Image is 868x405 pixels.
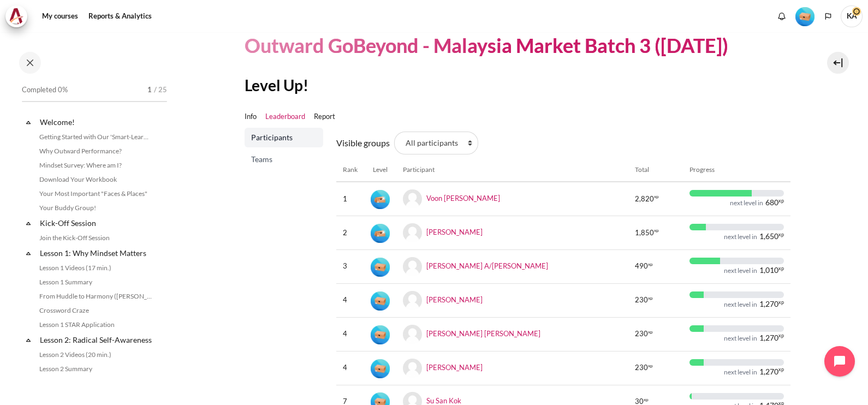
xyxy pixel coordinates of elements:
[841,5,863,27] a: User menu
[778,199,784,202] span: xp
[778,368,784,371] span: xp
[820,8,836,25] button: Languages
[774,8,790,25] div: Show notification window with no new notifications
[36,276,155,289] a: Lesson 1 Summary
[795,7,815,26] img: Level #1
[245,33,728,58] h1: Outward GoBeyond - Malaysia Market Batch 3 ([DATE])
[724,368,757,377] div: next level in
[724,300,757,309] div: next level in
[635,329,648,340] span: 230
[38,5,82,27] a: My courses
[654,229,659,232] span: xp
[38,115,155,129] a: Welcome!
[635,295,648,306] span: 230
[245,150,323,169] a: Teams
[336,158,364,182] th: Rank
[426,329,540,337] a: [PERSON_NAME] [PERSON_NAME]
[371,324,390,344] div: Level #1
[644,398,649,401] span: xp
[36,173,155,186] a: Download Your Workbook
[759,300,778,308] span: 1,270
[371,224,390,243] img: Level #2
[147,85,152,96] span: 1
[38,332,155,347] a: Lesson 2: Radical Self-Awareness
[5,5,33,27] a: Architeck Architeck
[36,159,155,172] a: Mindset Survey: Where am I?
[371,223,390,243] div: Level #2
[314,111,335,122] a: Report
[154,85,167,96] span: / 25
[245,111,257,122] a: Info
[778,267,784,270] span: xp
[336,136,390,150] label: Visible groups
[36,201,155,215] a: Your Buddy Group!
[635,228,654,239] span: 1,850
[371,325,390,344] img: Level #1
[23,248,34,259] span: Collapse
[9,8,24,25] img: Architeck
[426,261,548,270] a: [PERSON_NAME] A/[PERSON_NAME]
[371,258,390,277] img: Level #1
[683,158,790,182] th: Progress
[371,359,390,378] img: Level #1
[426,362,483,371] a: [PERSON_NAME]
[635,362,648,373] span: 230
[336,317,364,351] td: 4
[336,351,364,385] td: 4
[245,128,323,147] a: Participants
[371,257,390,277] div: Level #1
[724,266,757,275] div: next level in
[336,182,364,216] td: 1
[841,5,863,27] span: KA
[36,231,155,245] a: Join the Kick-Off Session
[38,216,155,230] a: Kick-Off Session
[648,331,653,333] span: xp
[426,194,500,202] a: Voon [PERSON_NAME]
[36,187,155,200] a: Your Most Important "Faces & Places"
[85,5,156,27] a: Reports & Analytics
[36,362,155,376] a: Lesson 2 Summary
[336,283,364,317] td: 4
[22,82,167,113] a: Completed 0% 1 / 25
[36,130,155,144] a: Getting Started with Our 'Smart-Learning' Platform
[426,228,483,236] a: [PERSON_NAME]
[635,194,654,205] span: 2,820
[23,117,34,128] span: Collapse
[336,216,364,249] td: 2
[364,158,396,182] th: Level
[648,297,653,300] span: xp
[648,263,653,266] span: xp
[336,249,364,283] td: 3
[245,75,790,95] h2: Level Up!
[628,158,683,182] th: Total
[635,261,648,272] span: 490
[724,334,757,343] div: next level in
[251,132,319,143] span: Participants
[730,199,763,207] div: next level in
[778,402,784,405] span: xp
[654,195,659,198] span: xp
[371,290,390,311] div: Level #1
[371,189,390,209] div: Level #2
[36,290,155,303] a: From Huddle to Harmony ([PERSON_NAME]'s Story)
[36,145,155,158] a: Why Outward Performance?
[371,358,390,378] div: Level #1
[396,158,629,182] th: Participant
[778,334,784,337] span: xp
[371,190,390,209] img: Level #2
[371,291,390,311] img: Level #1
[265,111,305,122] a: Leaderboard
[23,218,34,229] span: Collapse
[36,348,155,361] a: Lesson 2 Videos (20 min.)
[724,233,757,241] div: next level in
[23,335,34,346] span: Collapse
[36,318,155,331] a: Lesson 1 STAR Application
[759,368,778,376] span: 1,270
[426,295,483,303] a: [PERSON_NAME]
[251,154,319,165] span: Teams
[36,261,155,275] a: Lesson 1 Videos (17 min.)
[648,365,653,367] span: xp
[791,6,819,26] a: Level #1
[759,266,778,274] span: 1,010
[778,301,784,304] span: xp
